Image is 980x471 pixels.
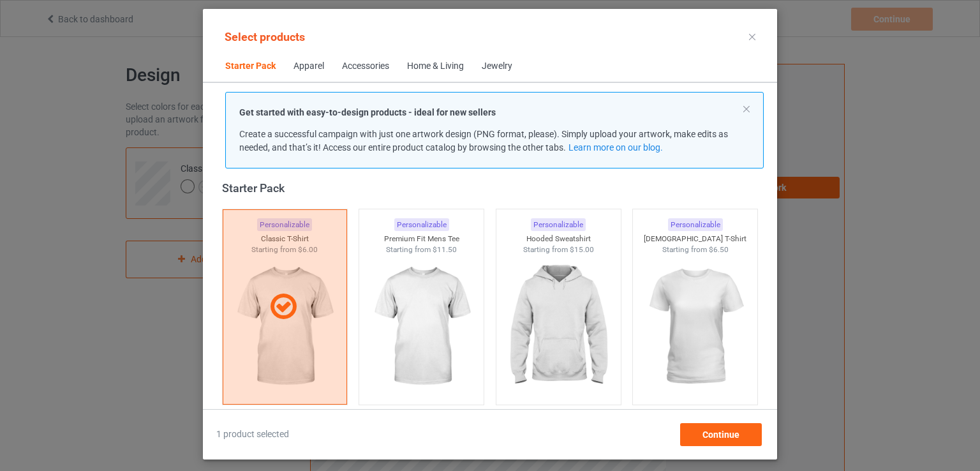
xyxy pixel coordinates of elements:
div: Accessories [342,60,389,73]
div: Starting from [359,244,484,255]
div: Premium Fit Mens Tee [359,234,484,244]
div: Home & Living [407,60,464,73]
span: 1 product selected [216,428,289,441]
a: Learn more on our blog. [568,142,663,153]
span: $15.00 [570,245,594,254]
img: regular.jpg [501,255,616,398]
div: Personalizable [531,218,586,232]
span: Create a successful campaign with just one artwork design (PNG format, please). Simply upload you... [239,129,728,153]
div: Jewelry [482,60,512,73]
img: regular.jpg [638,255,752,398]
div: Starting from [633,244,757,255]
div: Personalizable [668,218,723,232]
span: $11.50 [433,245,457,254]
span: Starter Pack [216,51,285,82]
span: Select products [225,30,305,43]
div: Apparel [293,60,324,73]
div: Starting from [496,244,621,255]
img: regular.jpg [364,255,479,398]
span: Continue [702,430,739,440]
span: $6.50 [709,245,729,254]
div: Continue [680,423,762,446]
div: Starter Pack [222,181,764,195]
div: [DEMOGRAPHIC_DATA] T-Shirt [633,234,757,244]
div: Hooded Sweatshirt [496,234,621,244]
div: Personalizable [394,218,449,232]
strong: Get started with easy-to-design products - ideal for new sellers [239,107,496,117]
